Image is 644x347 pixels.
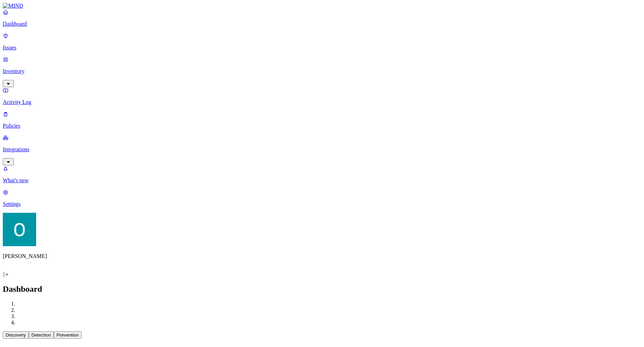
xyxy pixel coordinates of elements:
[3,9,641,27] a: Dashboard
[3,111,641,129] a: Policies
[3,56,641,86] a: Inventory
[54,331,82,339] button: Prevention
[3,284,641,294] h2: Dashboard
[3,21,641,27] p: Dashboard
[3,3,641,9] a: MIND
[3,3,23,9] img: MIND
[3,99,641,105] p: Activity Log
[3,123,641,129] p: Policies
[3,166,641,184] a: What's new
[3,68,641,74] p: Inventory
[3,253,641,259] p: [PERSON_NAME]
[3,135,641,164] a: Integrations
[3,177,641,184] p: What's new
[3,146,641,153] p: Integrations
[3,331,29,339] button: Discovery
[3,45,641,51] p: Issues
[3,189,641,207] a: Settings
[29,331,54,339] button: Detection
[3,213,36,246] img: Ofir Englard
[3,201,641,207] p: Settings
[3,87,641,105] a: Activity Log
[3,33,641,51] a: Issues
